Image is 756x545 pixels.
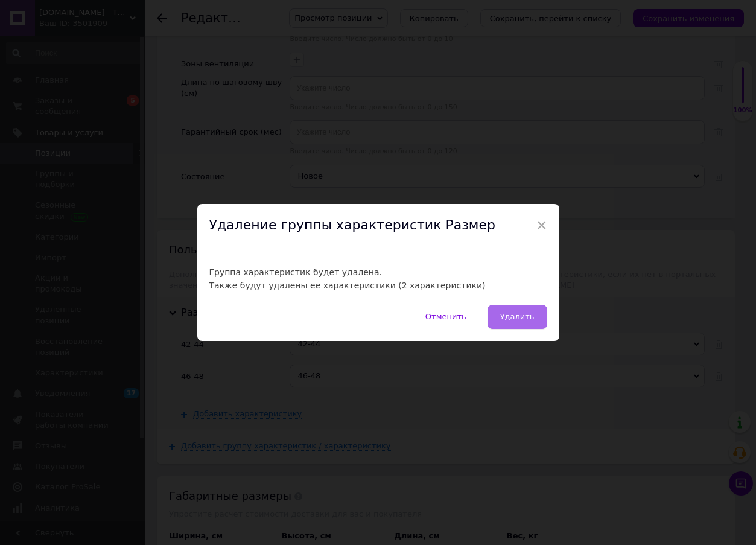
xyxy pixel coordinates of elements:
[413,305,479,329] button: Отменить
[209,266,547,293] div: Группа характеристик будет удалена. Также будут удалены ее характеристики (2 характеристики)
[12,12,167,383] body: Визуальный текстовый редактор, 3759B906-110D-452B-A254-F5F4EAFA63E3
[536,215,547,235] span: ×
[197,204,559,247] div: Удаление группы характеристик Размер
[36,94,143,106] p: рожевий
[12,34,37,43] strong: Цвета:
[36,73,143,86] p: серый однотон
[36,73,143,86] p: сірий однотон
[36,94,143,106] p: розовый
[12,12,167,25] p: двунитка
[36,53,143,66] p: чорний,
[36,53,143,66] p: черный,
[12,13,37,22] strong: Ткань:
[488,305,547,329] button: Удалить
[12,13,46,22] strong: Тканина:
[500,312,535,321] span: Удалить
[12,136,41,145] strong: Розмір:
[12,136,43,145] strong: Размер:
[12,12,167,395] body: Визуальный текстовый редактор, E3A26DB4-BEA6-4D0F-BCE2-765A52A1560D
[425,312,466,321] span: Отменить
